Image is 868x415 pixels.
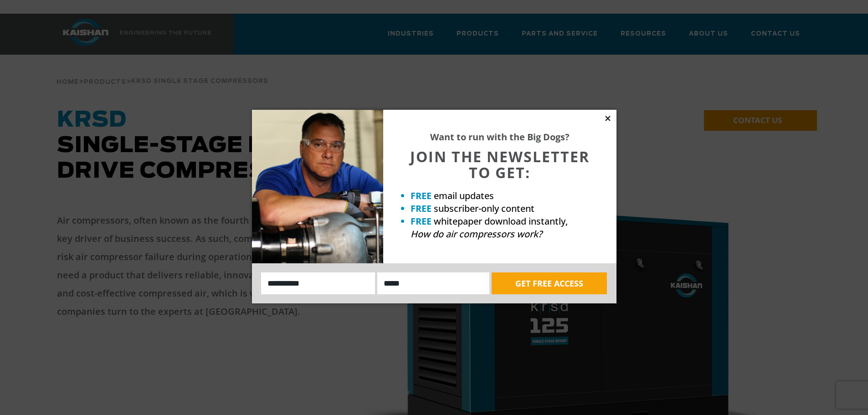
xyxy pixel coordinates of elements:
[410,147,590,182] span: JOIN THE NEWSLETTER TO GET:
[411,190,431,202] strong: FREE
[492,272,607,294] button: GET FREE ACCESS
[411,215,431,227] strong: FREE
[434,190,494,202] span: email updates
[434,215,568,227] span: whitepaper download instantly,
[377,272,489,294] input: Email
[261,272,375,294] input: Name:
[411,202,431,215] strong: FREE
[604,114,612,123] button: Close
[430,131,570,143] strong: Want to run with the Big Dogs?
[411,228,542,240] em: How do air compressors work?
[434,202,534,215] span: subscriber-only content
